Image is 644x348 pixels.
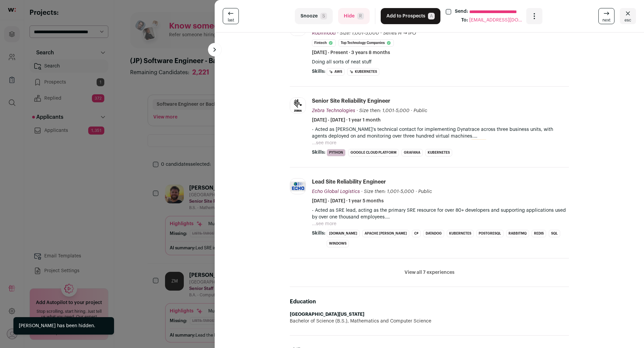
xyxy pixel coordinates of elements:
[312,117,381,123] span: [DATE] - [DATE] · 1 year 1 month
[414,108,427,113] span: Public
[320,13,327,19] span: S
[418,189,432,194] span: Public
[327,149,345,156] li: Python
[425,149,452,156] li: Kubernetes
[312,220,336,227] button: ...see more
[347,68,379,76] li: Kubernetes
[312,198,384,204] span: [DATE] - [DATE] · 1 year 5 months
[455,8,468,15] label: Send:
[312,189,360,194] span: Echo Global Logistics
[312,49,390,56] span: [DATE] - Present · 3 years 8 months
[381,8,440,24] button: Add to ProspectsA
[401,149,423,156] li: Grafana
[290,182,306,191] img: 8029e64989edd0cd06a82b6b64a4b376f4c773638083ecc25ce6068c76605a0f.jpg
[461,17,468,24] div: To:
[357,108,410,113] span: · Size then: 1,001-5,000
[312,108,355,113] span: Zebra Technologies
[602,17,610,23] span: next
[312,59,569,65] p: Doing all sorts of neat stuff
[405,269,454,276] button: View all 7 experiences
[383,31,416,36] span: Series H → IPO
[620,8,636,24] button: Close
[447,230,474,237] li: Kubernetes
[361,189,414,194] span: · Size then: 1,001-5,000
[223,8,239,24] a: last
[312,126,569,140] p: - Acted as [PERSON_NAME]’s technical contact for implementing Dynatrace across three business uni...
[526,8,542,24] button: Open dropdown
[290,318,569,325] div: Bachelor of Science (B.S.), Mathematics and Computer Science
[312,178,386,186] div: Lead Site Reliability Engineer
[428,13,435,19] span: A
[476,230,503,237] li: PostgreSQL
[423,230,444,237] li: Datadog
[471,139,486,147] mark: python
[312,140,336,146] button: ...see more
[338,8,370,24] button: HideR
[327,230,360,237] li: [DOMAIN_NAME]
[327,68,344,76] li: AWS
[337,31,379,36] span: · Size: 1,001-5,000
[412,230,421,237] li: C#
[357,13,364,19] span: R
[228,17,234,23] span: last
[549,230,560,237] li: SQL
[327,240,349,247] li: Windows
[290,98,306,113] img: a508844437eb8ec869aab14d7725f00ab49b19e19249c2ea76e96b7b42613f2c.jpg
[348,149,399,156] li: Google Cloud Platform
[362,230,409,237] li: Apache [PERSON_NAME]
[312,207,569,220] p: - Acted as SRE lead, acting as the primary SRE resource for over 80+ developers and supporting ap...
[469,17,523,24] span: [EMAIL_ADDRESS][DOMAIN_NAME]
[380,30,382,37] span: ·
[312,68,325,75] span: Skills:
[598,8,614,24] a: next
[625,17,631,23] span: esc
[532,230,546,237] li: Redis
[312,39,336,47] li: Fintech
[338,39,394,47] li: Top Technology Companies
[411,107,412,114] span: ·
[312,97,390,105] div: Senior Site Reliability Engineer
[312,31,336,36] span: Robinhood
[312,230,325,237] span: Skills:
[295,8,333,24] button: SnoozeS
[290,312,364,317] strong: [GEOGRAPHIC_DATA][US_STATE]
[19,322,95,329] div: [PERSON_NAME] has been hidden.
[312,149,325,156] span: Skills:
[290,298,569,306] h2: Education
[416,188,417,195] span: ·
[506,230,529,237] li: RabbitMQ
